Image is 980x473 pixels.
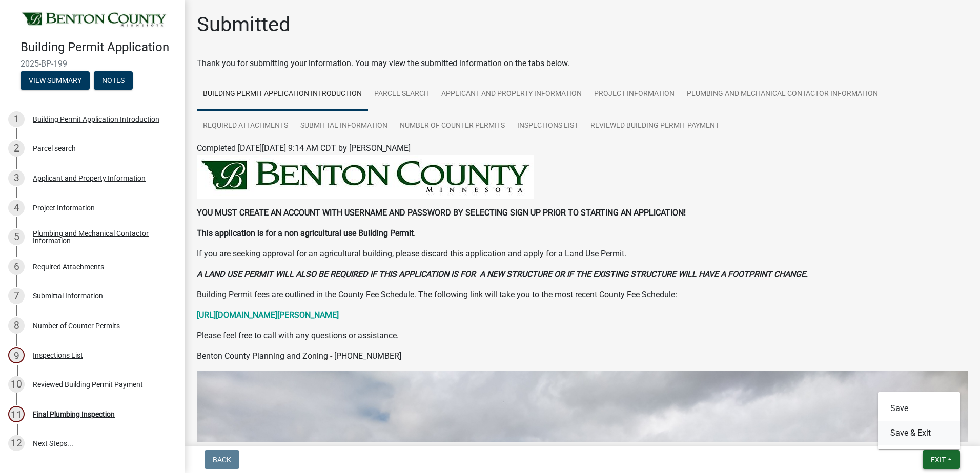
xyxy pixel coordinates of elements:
[197,350,968,362] p: Benton County Planning and Zoning - [PHONE_NUMBER]
[33,204,95,211] div: Project Information
[878,392,960,449] div: Exit
[33,230,168,244] div: Plumbing and Mechanical Contactor Information
[33,145,76,152] div: Parcel search
[394,110,511,143] a: Number of Counter Permits
[21,40,176,55] h4: Building Permit Application
[197,110,294,143] a: Required Attachments
[681,78,884,111] a: Plumbing and Mechanical Contactor Information
[8,111,25,127] div: 1
[197,310,339,320] a: [URL][DOMAIN_NAME][PERSON_NAME]
[588,78,681,111] a: Project Information
[584,110,725,143] a: Reviewed Building Permit Payment
[197,57,968,70] div: Thank you for submitting your information. You may view the submitted information on the tabs below.
[923,450,960,469] button: Exit
[8,406,25,422] div: 11
[33,116,159,123] div: Building Permit Application Introduction
[8,140,25,157] div: 2
[33,292,103,299] div: Submittal Information
[197,143,411,153] span: Completed [DATE][DATE] 9:14 AM CDT by [PERSON_NAME]
[94,71,133,90] button: Notes
[8,317,25,334] div: 8
[294,110,394,143] a: Submittal Information
[8,347,25,363] div: 9
[8,229,25,245] div: 5
[197,228,414,238] strong: This application is for a non agricultural use Building Permit
[21,71,90,90] button: View Summary
[511,110,584,143] a: Inspections List
[8,435,25,451] div: 12
[8,288,25,304] div: 7
[878,421,960,445] button: Save & Exit
[33,411,115,418] div: Final Plumbing Inspection
[33,263,104,270] div: Required Attachments
[197,248,968,260] p: If you are seeking approval for an agricultural building, please discard this application and app...
[21,11,168,29] img: Benton County, Minnesota
[8,259,25,275] div: 6
[21,77,90,85] wm-modal-confirm: Summary
[8,170,25,186] div: 3
[21,59,164,69] span: 2025-BP-199
[197,289,968,301] p: Building Permit fees are outlined in the County Fee Schedule. The following link will take you to...
[213,456,231,464] span: Back
[435,78,588,111] a: Applicant and Property Information
[878,396,960,421] button: Save
[205,450,239,469] button: Back
[33,352,83,359] div: Inspections List
[197,208,686,218] strong: YOU MUST CREATE AN ACCOUNT WITH USERNAME AND PASSWORD BY SELECTING SIGN UP PRIOR TO STARTING AN A...
[197,227,968,240] p: .
[33,381,143,388] div: Reviewed Building Permit Payment
[94,77,133,85] wm-modal-confirm: Notes
[33,322,120,329] div: Number of Counter Permits
[197,78,368,111] a: Building Permit Application Introduction
[8,376,25,393] div: 10
[197,12,291,37] h1: Submitted
[931,456,946,464] span: Exit
[197,155,534,199] img: BENTON_HEADER_184150ff-1924-48f9-adeb-d4c31246c7fa.jpeg
[197,269,808,279] strong: A LAND USE PERMIT WILL ALSO BE REQUIRED IF THIS APPLICATION IS FOR A NEW STRUCTURE OR IF THE EXIS...
[197,330,968,342] p: Please feel free to call with any questions or assistance.
[33,175,146,182] div: Applicant and Property Information
[8,200,25,216] div: 4
[368,78,435,111] a: Parcel search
